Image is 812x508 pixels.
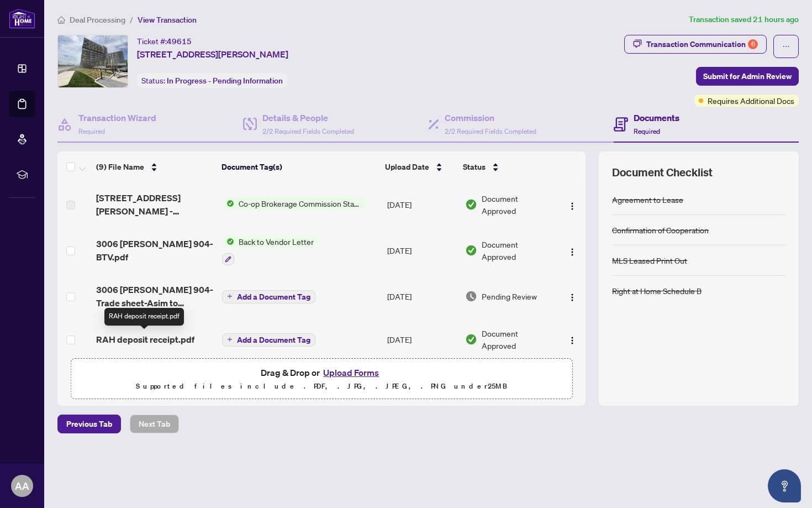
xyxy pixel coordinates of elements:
div: Transaction Communication [646,35,758,53]
span: RAH deposit receipt.pdf [96,333,194,346]
article: Transaction saved 21 hours ago [689,13,799,26]
th: Document Tag(s) [217,151,381,182]
span: Requires Additional Docs [708,95,794,107]
span: Submit for Admin Review [703,67,792,85]
span: Document Checklist [612,165,713,180]
div: Agreement to Lease [612,193,683,206]
div: Ticket #: [137,35,192,48]
img: Status Icon [222,235,234,248]
td: [DATE] [383,274,461,318]
span: Deal Processing [70,15,125,25]
button: Transaction Communication6 [624,35,767,54]
button: Logo [563,196,581,213]
span: 49615 [167,36,192,46]
button: Next Tab [130,415,179,433]
span: AA [15,478,29,494]
span: Document Approved [482,238,553,263]
h4: Details & People [262,111,354,124]
span: Required [78,127,105,135]
span: home [57,16,65,24]
span: plus [227,337,233,342]
p: Supported files include .PDF, .JPG, .JPEG, .PNG under 25 MB [78,380,565,393]
span: Pending Review [482,290,537,302]
button: Submit for Admin Review [696,67,799,86]
img: Status Icon [222,197,234,210]
td: [DATE] [383,227,461,274]
img: Logo [568,293,577,302]
span: plus [227,294,233,299]
span: Status [463,161,486,173]
button: Open asap [768,469,801,502]
span: 3006 [PERSON_NAME] 904-Trade sheet-Asim to review.pdf [96,283,213,310]
span: View Transaction [138,15,197,25]
span: 2/2 Required Fields Completed [445,127,536,135]
div: Confirmation of Cooperation [612,224,709,236]
span: Back to Vendor Letter [234,235,318,248]
span: [STREET_ADDRESS][PERSON_NAME] [137,48,288,61]
img: IMG-W12259212_1.jpg [58,35,128,87]
img: logo [9,8,35,29]
span: In Progress - Pending Information [167,76,283,86]
div: MLS Leased Print Out [612,254,687,266]
img: Document Status [465,198,477,211]
span: 2/2 Required Fields Completed [262,127,354,135]
span: Document Approved [482,327,553,352]
span: Drag & Drop or [261,365,382,380]
span: 3006 [PERSON_NAME] 904-BTV.pdf [96,237,213,264]
button: Previous Tab [57,415,121,433]
button: Status IconCo-op Brokerage Commission Statement [222,197,365,210]
th: (9) File Name [92,151,217,182]
img: Document Status [465,333,477,345]
button: Add a Document Tag [222,332,315,347]
h4: Commission [445,111,536,124]
h4: Transaction Wizard [78,111,156,124]
span: Previous Tab [66,415,112,433]
span: Upload Date [385,161,429,173]
img: Logo [568,202,577,211]
span: Drag & Drop orUpload FormsSupported files include .PDF, .JPG, .JPEG, .PNG under25MB [71,359,572,400]
td: [DATE] [383,318,461,360]
th: Upload Date [381,151,458,182]
span: [STREET_ADDRESS][PERSON_NAME] - invoice.pdf [96,191,213,218]
img: Logo [568,336,577,345]
button: Add a Document Tag [222,289,315,303]
span: Add a Document Tag [237,336,310,344]
img: Document Status [465,244,477,256]
th: Status [458,151,555,182]
button: Logo [563,242,581,259]
img: Logo [568,248,577,256]
h4: Documents [634,111,679,124]
li: / [130,13,133,26]
div: Right at Home Schedule B [612,285,702,297]
button: Logo [563,287,581,305]
button: Upload Forms [320,365,382,380]
button: Status IconBack to Vendor Letter [222,235,318,265]
span: (9) File Name [96,161,144,173]
td: [DATE] [383,182,461,227]
div: 6 [748,39,758,49]
div: Status: [137,73,287,88]
button: Add a Document Tag [222,333,315,347]
button: Logo [563,331,581,348]
button: Add a Document Tag [222,290,315,303]
span: Required [634,127,660,135]
span: Co-op Brokerage Commission Statement [234,197,365,210]
div: RAH deposit receipt.pdf [104,308,184,326]
span: Add a Document Tag [237,293,310,301]
img: Document Status [465,290,477,302]
span: Document Approved [482,192,553,217]
span: ellipsis [782,43,790,50]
